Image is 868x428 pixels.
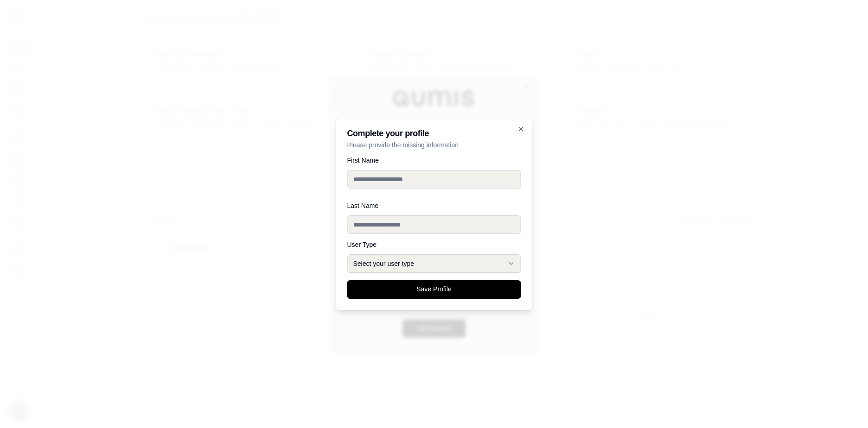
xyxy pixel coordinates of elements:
h2: Complete your profile [347,129,521,138]
label: First Name [347,157,521,164]
label: User Type [347,241,521,248]
p: Please provide the missing information [347,140,521,150]
button: Save Profile [347,280,521,299]
label: Last Name [347,202,521,209]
